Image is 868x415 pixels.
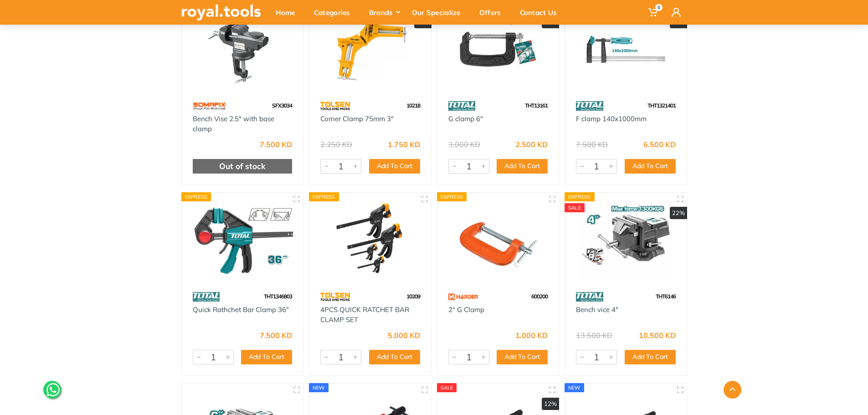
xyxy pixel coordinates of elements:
[573,10,678,89] img: Royal Tools - F clamp 140x1000mm
[576,332,612,339] div: 13.500 KD
[190,201,295,280] img: Royal Tools - Quick Rathchet Bar Clamp 36
[190,10,295,89] img: Royal Tools - Bench Vise 2.5
[269,3,308,22] div: Home
[369,159,420,174] button: Add To Cart
[647,102,676,109] span: THT1321401
[643,141,676,148] div: 6.500 KD
[181,192,211,201] div: Express
[181,5,261,20] img: royal.tools Logo
[437,192,467,201] div: Express
[264,293,292,300] span: THT1346803
[576,98,603,114] img: 86.webp
[625,350,676,364] button: Add To Cart
[514,3,570,22] div: Contact Us
[497,159,548,174] button: Add To Cart
[576,114,647,123] a: F clamp 140x1000mm
[193,98,227,114] img: 60.webp
[193,159,293,174] div: Out of stock
[369,350,420,364] button: Add To Cart
[639,332,676,339] div: 10.500 KD
[497,350,548,364] button: Add To Cart
[448,114,483,123] a: G clamp 6"
[308,3,363,22] div: Categories
[655,4,663,11] span: 0
[573,201,678,280] img: Royal Tools - Bench vice 4
[193,289,220,305] img: 86.webp
[576,305,618,314] a: Bench vice 4"
[448,289,479,305] img: 121.webp
[625,159,676,174] button: Add To Cart
[406,102,420,109] span: 10218
[320,141,352,148] div: 2.250 KD
[320,289,350,305] img: 64.webp
[446,10,551,89] img: Royal Tools - G clamp 6
[320,114,394,123] a: Corner Clamp 75mm 3″
[193,114,274,133] a: Bench Vise 2.5" with base clamp
[320,305,409,324] a: 4PCS QUICK RATCHET BAR CLAMP SET
[241,350,292,364] button: Add To Cart
[565,192,595,201] div: Express
[363,3,406,22] div: Brands
[260,141,292,148] div: 7.500 KD
[446,201,551,280] img: Royal Tools - 2
[542,398,559,410] div: 12%
[260,332,292,339] div: 7.500 KD
[448,141,480,148] div: 3.000 KD
[670,207,687,220] div: 22%
[318,10,423,89] img: Royal Tools - Corner Clamp 75mm 3″
[406,3,473,22] div: Our Specialize
[473,3,514,22] div: Offers
[193,305,289,314] a: Quick Rathchet Bar Clamp 36"
[309,192,339,201] div: Express
[318,201,423,280] img: Royal Tools - 4PCS QUICK RATCHET BAR CLAMP SET
[448,98,476,114] img: 86.webp
[388,141,420,148] div: 1.750 KD
[576,141,608,148] div: 7.500 KD
[525,102,548,109] span: THT13161
[565,203,585,212] div: SALE
[406,293,420,300] span: 10209
[272,102,292,109] span: SFX3034
[515,141,548,148] div: 2.500 KD
[388,332,420,339] div: 5.000 KD
[448,305,484,314] a: 2" G Clamp
[515,332,548,339] div: 1.000 KD
[656,293,676,300] span: THT6146
[320,98,350,114] img: 64.webp
[531,293,548,300] span: 600200
[576,289,603,305] img: 86.webp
